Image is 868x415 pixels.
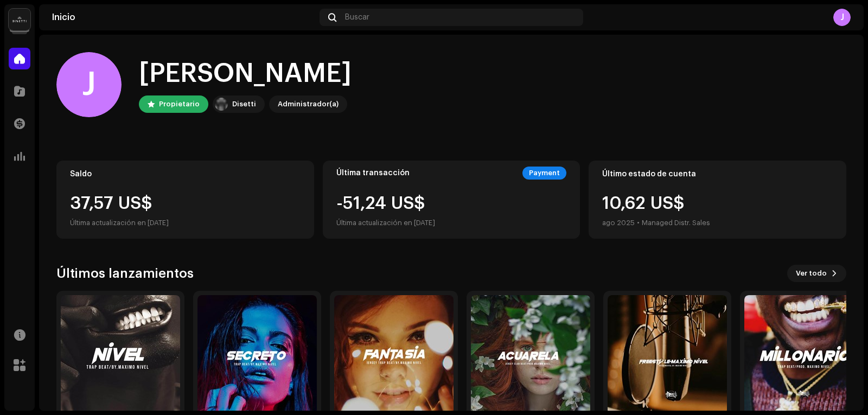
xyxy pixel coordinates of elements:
img: 02a7c2d3-3c89-4098-b12f-2ff2945c95ee [9,9,30,30]
div: Última actualización en [DATE] [336,216,435,229]
div: Último estado de cuenta [602,170,833,178]
img: 305813bd-8222-4644-a4f1-259c584cb322 [471,295,590,414]
div: Propietario [159,98,200,111]
div: ago 2025 [602,216,635,229]
div: • [637,216,640,229]
span: Buscar [345,13,369,22]
re-o-card-value: Último estado de cuenta [589,161,846,239]
div: Disetti [232,98,256,111]
div: Managed Distr. Sales [642,216,710,229]
h3: Últimos lanzamientos [56,265,194,282]
div: Última transacción [336,169,410,177]
img: 663300a2-08ac-4ef8-83a2-f7bce33cf81b [61,295,180,414]
div: Payment [522,167,566,180]
div: J [56,52,122,117]
img: 5420d5a6-39a1-4068-92c0-dbd7cfdca6fa [197,295,317,414]
div: Administrador(a) [278,98,339,111]
span: Ver todo [796,263,827,284]
div: J [833,9,851,26]
img: 6c159901-7b4b-47ad-b5b8-d68011cfd4c7 [744,295,864,414]
img: bbd4d7bf-3a83-4343-84f6-e23fe321079d [334,295,454,414]
button: Ver todo [787,265,846,282]
div: [PERSON_NAME] [139,56,352,91]
re-o-card-value: Saldo [56,161,314,239]
div: Inicio [52,13,315,22]
div: Última actualización en [DATE] [70,216,301,229]
img: 02a7c2d3-3c89-4098-b12f-2ff2945c95ee [215,98,228,111]
div: Saldo [70,170,301,178]
img: f72b361a-840d-47f8-b916-b40af5006b4b [608,295,727,414]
